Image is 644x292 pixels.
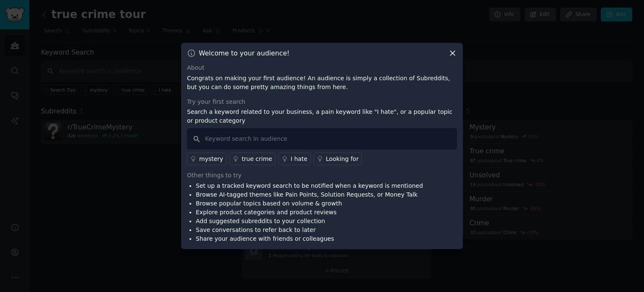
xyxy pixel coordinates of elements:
[196,208,423,217] li: Explore product categories and product reviews
[187,97,457,106] div: Try your first search
[196,234,423,243] li: Share your audience with friends or colleagues
[187,74,457,92] p: Congrats on making your first audience! An audience is simply a collection of Subreddits, but you...
[199,49,290,58] h3: Welcome to your audience!
[196,226,423,234] li: Save conversations to refer back to later
[187,63,457,72] div: About
[229,153,275,165] a: true crime
[241,155,272,163] div: true crime
[196,217,423,226] li: Add suggested subreddits to your collection
[291,155,307,163] div: I hate
[196,182,423,190] li: Set up a tracked keyword search to be notified when a keyword is mentioned
[187,153,226,165] a: mystery
[199,155,223,163] div: mystery
[196,199,423,208] li: Browse popular topics based on volume & growth
[278,153,311,165] a: I hate
[187,128,457,150] input: Keyword search in audience
[187,108,457,125] p: Search a keyword related to your business, a pain keyword like "I hate", or a popular topic or pr...
[314,153,362,165] a: Looking for
[326,155,358,163] div: Looking for
[196,190,423,199] li: Browse AI-tagged themes like Pain Points, Solution Requests, or Money Talk
[187,171,457,180] div: Other things to try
